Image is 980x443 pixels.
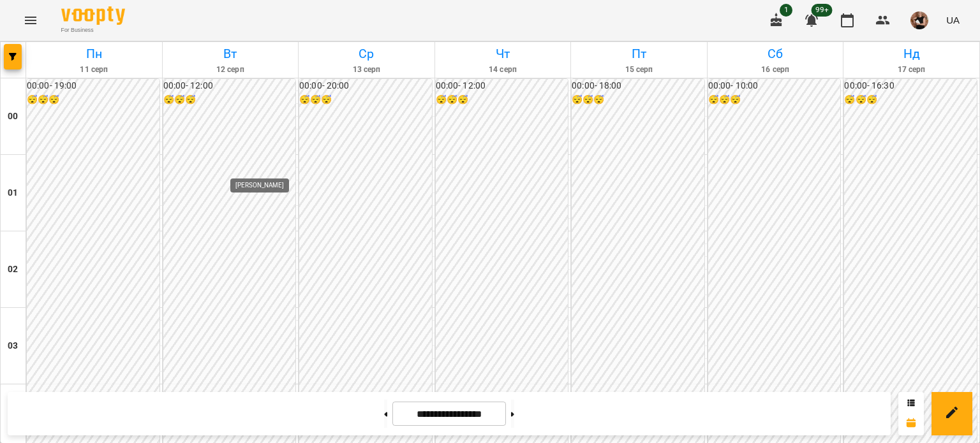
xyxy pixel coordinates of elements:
[437,44,569,64] h6: Чт
[27,93,160,107] h6: 😴😴😴
[28,44,160,64] h6: Пн
[165,64,297,76] h6: 12 серп
[163,93,296,107] h6: 😴😴😴
[61,6,125,25] img: Voopty Logo
[845,44,977,64] h6: Нд
[15,5,46,36] button: Menu
[437,64,569,76] h6: 14 серп
[572,79,704,93] h6: 00:00 - 18:00
[8,339,18,353] h6: 03
[28,64,160,76] h6: 11 серп
[709,64,842,76] h6: 16 серп
[8,186,18,200] h6: 01
[436,79,568,93] h6: 00:00 - 12:00
[844,79,977,93] h6: 00:00 - 16:30
[845,64,977,76] h6: 17 серп
[301,44,433,64] h6: Ср
[573,64,705,76] h6: 15 серп
[8,110,18,124] h6: 00
[910,11,928,29] img: 5944c1aeb726a5a997002a54cb6a01a3.jpg
[946,13,960,27] span: UA
[844,93,977,107] h6: 😴😴😴
[299,93,432,107] h6: 😴😴😴
[299,79,432,93] h6: 00:00 - 20:00
[163,79,296,93] h6: 00:00 - 12:00
[436,93,568,107] h6: 😴😴😴
[941,8,965,32] button: UA
[165,44,297,64] h6: Вт
[572,93,704,107] h6: 😴😴😴
[708,93,841,107] h6: 😴😴😴
[709,44,842,64] h6: Сб
[812,4,833,17] span: 99+
[780,4,792,17] span: 1
[708,79,841,93] h6: 00:00 - 10:00
[61,26,125,34] span: For Business
[301,64,433,76] h6: 13 серп
[27,79,160,93] h6: 00:00 - 19:00
[8,263,18,277] h6: 02
[573,44,705,64] h6: Пт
